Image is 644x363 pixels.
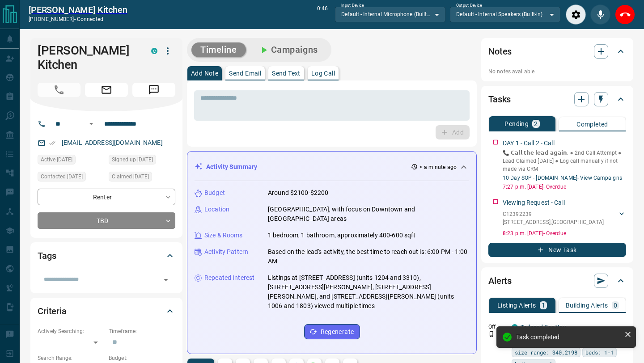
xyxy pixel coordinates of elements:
[29,15,127,23] p: [PHONE_NUMBER] -
[503,198,565,207] p: Viewing Request - Call
[512,324,518,330] div: condos.ca
[268,231,415,240] p: 1 bedroom, 1 bathroom, approximately 400-600 sqft
[112,172,149,181] span: Claimed [DATE]
[86,118,97,129] button: Open
[38,249,56,263] h2: Tags
[191,70,218,76] p: Add Note
[268,188,328,198] p: Around $2100-$2200
[516,333,621,341] div: Task completed
[590,4,610,25] div: Mute
[38,172,104,184] div: Fri Sep 12 2025
[614,302,617,308] p: 0
[38,83,80,97] span: Call
[488,89,626,110] div: Tasks
[112,155,153,164] span: Signed up [DATE]
[38,245,175,266] div: Tags
[38,212,175,229] div: TBD
[488,323,506,331] p: Off
[195,159,469,175] div: Activity Summary< a minute ago
[191,42,246,57] button: Timeline
[534,121,538,127] p: 2
[450,7,560,22] div: Default - Internal Speakers (Built-in)
[204,273,254,283] p: Repeated Interest
[488,92,511,106] h2: Tasks
[109,354,175,362] p: Budget:
[41,155,72,164] span: Active [DATE]
[566,4,586,25] div: Audio Settings
[38,300,175,322] div: Criteria
[109,155,175,167] div: Fri Sep 12 2025
[341,3,364,8] label: Input Device
[503,210,604,218] p: C12392239
[38,327,104,335] p: Actively Searching:
[268,273,469,311] p: Listings at [STREET_ADDRESS] (units 1204 and 3310), [STREET_ADDRESS][PERSON_NAME], [STREET_ADDRES...
[488,274,512,288] h2: Alerts
[206,162,257,172] p: Activity Summary
[268,247,469,266] p: Based on the lead's activity, the best time to reach out is: 6:00 PM - 1:00 AM
[503,175,622,181] a: 10 Day SOP - [DOMAIN_NAME]- View Campaigns
[132,83,175,97] span: Message
[488,68,626,76] p: No notes available
[204,188,225,198] p: Budget
[488,270,626,291] div: Alerts
[503,183,626,191] p: 7:27 p.m. [DATE] - Overdue
[503,149,626,173] p: 📞 𝗖𝗮𝗹𝗹 𝘁𝗵𝗲 𝗹𝗲𝗮𝗱 𝗮𝗴𝗮𝗶𝗻. ● 2nd Call Attempt ● Lead Claimed [DATE] ‎● Log call manually if not made ...
[268,205,469,224] p: [GEOGRAPHIC_DATA], with focus on Downtown and [GEOGRAPHIC_DATA] areas
[38,304,67,318] h2: Criteria
[272,70,301,76] p: Send Text
[419,163,457,171] p: < a minute ago
[77,16,103,22] span: connected
[38,43,138,72] h1: [PERSON_NAME] Kitchen
[38,189,175,205] div: Renter
[38,155,104,167] div: Sat Sep 13 2025
[503,229,626,237] p: 8:23 p.m. [DATE] - Overdue
[521,324,566,331] a: Tailored For You
[615,4,635,25] div: End Call
[109,327,175,335] p: Timeframe:
[488,44,512,59] h2: Notes
[204,205,229,214] p: Location
[229,70,261,76] p: Send Email
[317,4,328,25] p: 0:46
[488,41,626,62] div: Notes
[204,231,243,240] p: Size & Rooms
[204,247,248,257] p: Activity Pattern
[38,354,104,362] p: Search Range:
[542,302,545,308] p: 1
[503,218,604,226] p: [STREET_ADDRESS] , [GEOGRAPHIC_DATA]
[497,302,536,308] p: Listing Alerts
[566,302,608,308] p: Building Alerts
[488,243,626,257] button: New Task
[576,121,608,127] p: Completed
[41,172,83,181] span: Contacted [DATE]
[304,324,360,339] button: Regenerate
[311,70,335,76] p: Log Call
[49,140,55,146] svg: Email Verified
[151,48,157,54] div: condos.ca
[109,172,175,184] div: Fri Sep 12 2025
[335,7,445,22] div: Default - Internal Microphone (Built-in)
[456,3,482,8] label: Output Device
[29,4,127,15] a: [PERSON_NAME] Kitchen
[85,83,128,97] span: Email
[160,274,172,286] button: Open
[503,139,555,148] p: DAY 1 - Call 2 - Call
[62,139,163,146] a: [EMAIL_ADDRESS][DOMAIN_NAME]
[504,121,529,127] p: Pending
[488,331,495,337] svg: Push Notification Only
[503,208,626,228] div: C12392239[STREET_ADDRESS],[GEOGRAPHIC_DATA]
[250,42,327,57] button: Campaigns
